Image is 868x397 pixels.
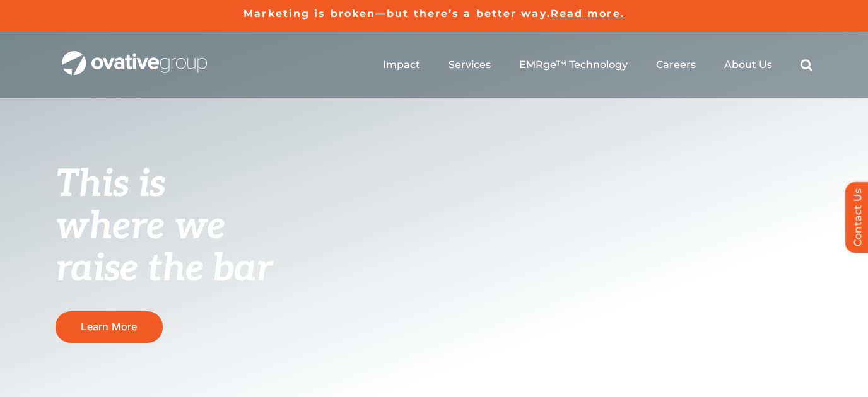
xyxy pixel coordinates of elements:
[62,50,207,62] a: OG_Full_horizontal_WHT
[81,321,137,333] span: Learn More
[56,311,163,342] a: Learn More
[656,59,696,71] a: Careers
[801,59,812,71] a: Search
[383,59,420,71] a: Impact
[449,59,491,71] a: Services
[383,45,812,85] nav: Menu
[56,162,165,207] span: This is
[551,8,625,20] a: Read more.
[56,204,272,292] span: where we raise the bar
[519,59,628,71] a: EMRge™ Technology
[724,59,772,71] a: About Us
[243,8,551,20] a: Marketing is broken—but there’s a better way.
